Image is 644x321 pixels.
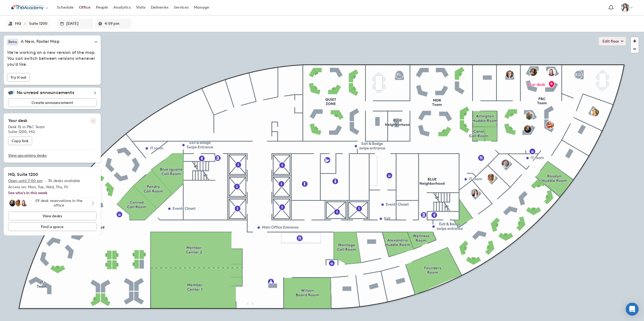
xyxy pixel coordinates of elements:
[8,118,27,123] h2: Your desk
[8,90,96,96] div: No unread announcements
[90,118,96,124] button: More reservation options
[133,3,148,12] a: Visits
[17,90,74,95] h5: No unread announcements
[111,3,133,12] a: Analytics
[148,3,171,12] a: Deliveries
[9,199,17,207] div: Alexander Immekus
[8,178,43,184] p: Open until 7:00 pm
[29,21,47,26] div: Suite 1200
[8,200,15,207] img: Alexander Immekus
[8,198,96,208] button: Alexander ImmekusAudra Franks JohnsonCaroline Praske59 desk reservations in the office
[626,303,639,316] div: Open Intercom Messenger
[48,178,80,184] p: 35 desks available
[191,3,212,12] a: Manage
[8,171,96,178] h2: HQ, Suite 1200
[8,130,35,134] span: Suite 1200, HQ
[8,184,96,190] p: Access on: Mon, Tue, Wed, Thu, Fri
[8,212,96,220] button: View desks
[27,20,49,27] button: Suite 1200
[15,21,21,26] div: HQ
[105,19,129,29] input: Enter a time in h:mm a format or select it for a dropdown list
[8,191,47,195] a: See who's in this week
[8,137,32,145] button: Copy link
[8,98,96,107] button: Create announcement
[8,150,96,162] a: View upcoming desks
[171,3,191,12] a: Services
[7,73,30,82] button: Try it out
[21,39,60,45] h5: A New, Faster Map
[66,19,91,29] input: Enter date in L format or select it from the dropdown
[9,2,51,14] button: Select an organization - The Health Management Academy currently selected
[621,3,629,12] img: Giovanna Gafvert
[20,200,27,207] img: Caroline Praske
[606,3,616,13] a: Notification bell navigates to notifications page
[29,198,88,208] div: 59 desk reservations in the office
[76,3,93,12] a: Office
[599,37,626,46] button: Edit floor
[15,199,23,207] div: Audra Franks Johnson
[21,199,29,207] div: Caroline Praske
[8,125,45,129] span: Desk 15 in P&C Team
[93,3,111,12] a: People
[54,3,76,12] a: Schedule
[7,39,98,67] div: BetaA New, Faster MapWe're working on a new version of the map. You can switch between versions w...
[7,50,98,67] span: We're working on a new version of the map. You can switch between versions whenever you'd like.
[8,222,96,231] button: Find a space
[8,40,17,44] span: Beta
[14,200,21,207] img: Audra Franks Johnson
[13,20,23,27] button: HQ
[618,2,635,13] button: Giovanna Gafvert
[607,4,615,11] span: Notification bell navigates to notifications page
